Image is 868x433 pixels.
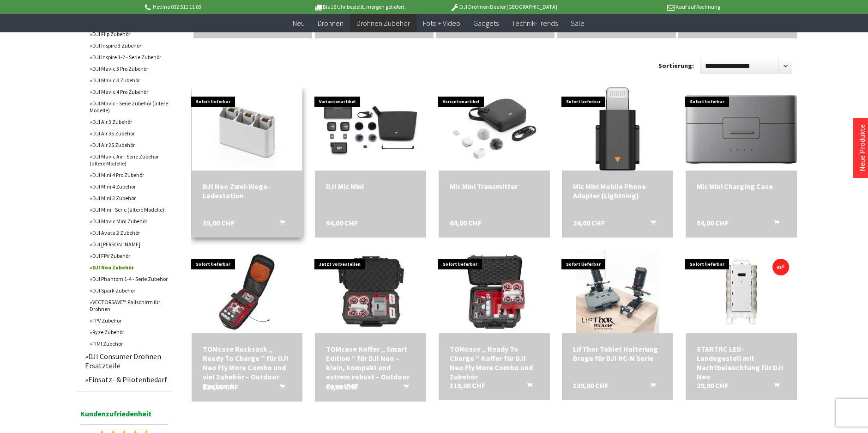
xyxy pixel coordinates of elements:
a: Sale [564,14,591,33]
a: DJI Mini 3 Zubehör [85,192,173,204]
button: In den Warenkorb [639,381,661,393]
a: DJI Mini - Serie (ältere Modelle) [85,204,173,215]
div: Mic Mini Mobile Phone Adapter (Lightning) [573,182,662,200]
a: Mic Mini Mobile Phone Adapter (Lightning) 24,00 CHF In den Warenkorb [573,182,662,200]
div: TOMcase Rucksack „ Ready To Charge ” für DJI Neo Fly More Combo und viel Zubehör – Outdoor Rucksack [203,344,292,390]
button: In den Warenkorb [392,382,414,394]
a: DJI Consumer Drohnen Ersatzteile [80,349,173,372]
span: 94,00 CHF [326,218,358,227]
a: Mic Mini Transmitter 64,00 CHF [450,182,539,191]
img: Mic Mini Charging Case [686,95,797,164]
a: DJI Mavic 3 Zubehör [85,74,173,86]
a: DJI [PERSON_NAME] [85,238,173,250]
a: DJI Mavic Air - Serie Zubehör (ältere Modelle) [85,151,173,169]
div: STARTRC LED-Landegestell mit Nachtbeleuchtung für DJI Neo [697,344,786,381]
span: Sale [571,18,585,28]
a: Mic Mini Charging Case 54,00 CHF In den Warenkorb [697,182,786,191]
button: In den Warenkorb [763,218,785,230]
a: DJI Phantom 1-4 - Serie Zubehör [85,273,173,285]
a: STARTRC LED-Landegestell mit Nachtbeleuchtung für DJI Neo 29,90 CHF In den Warenkorb [697,344,786,381]
span: 54,00 CHF [697,218,729,227]
a: DJI Flip Zubehör [85,28,173,40]
div: Mic Mini Charging Case [697,182,786,191]
button: In den Warenkorb [639,218,661,230]
a: DJI Mavic 4 Pro Zubehör [85,86,173,98]
a: Technik-Trends [505,14,564,33]
span: 124,00 CHF [203,382,238,391]
img: Mic Mini Transmitter [445,87,543,171]
span: 139,00 CHF [573,381,609,390]
p: DJI Drohnen Dealer [GEOGRAPHIC_DATA] [432,1,576,12]
a: DJI Air 3 Zubehör [85,116,173,128]
a: DJI Mini 4 Pro Zubehör [85,169,173,181]
img: TOMcase Rucksack „ Ready To Charge ” für DJI Neo Fly More Combo und viel Zubehör – Outdoor Rucksack [205,250,289,333]
span: Foto + Video [423,18,460,28]
label: Sortierung: [658,58,694,73]
span: 119,00 CHF [450,381,485,390]
a: DJI FPV Zubehör [85,250,173,262]
a: DJI Mavic Mini Zubehör [85,215,173,227]
a: TOMcase „ Ready To Charge “ Koffer für DJI Neo Fly More Combo und Zubehör 119,00 CHF In den Waren... [450,344,539,381]
img: STARTRC LED-Landegestell mit Nachtbeleuchtung für DJI Neo [700,250,783,333]
button: In den Warenkorb [268,382,290,394]
span: Technik-Trends [512,18,558,28]
a: Einsatz- & Pilotenbedarf [80,372,173,386]
button: In den Warenkorb [268,218,290,230]
a: DJI Avata 2 Zubehör [85,227,173,238]
span: 39,00 CHF [203,218,235,227]
img: LifThor Tablet Halterung Brage für DJI RC-N Serie [576,250,659,333]
a: DJI Air 2S Zubehör [85,139,173,151]
a: DJI Neo Zubehör [85,262,173,273]
span: Drohnen [318,18,344,28]
img: DJI Neo Zwei-Wege-Ladestation [198,87,296,171]
a: DJI Neo Zwei-Wege-Ladestation 39,00 CHF In den Warenkorb [203,182,292,200]
span: 24,00 CHF [573,218,605,227]
a: LifThor Tablet Halterung Brage für DJI RC-N Serie 139,00 CHF In den Warenkorb [573,344,662,363]
a: DJI Mini 4 Zubehör [85,181,173,192]
div: Mic Mini Transmitter [450,182,539,191]
span: 29,90 CHF [697,381,729,390]
div: DJI Mic Mini [326,182,415,191]
a: DJI Inspire 1-2 - Serie Zubehör [85,51,173,63]
a: DJI Mavic 3 Pro Zubehör [85,63,173,74]
a: DJI Mic Mini 94,00 CHF [326,182,415,191]
a: VECTORSAVE™ Fallschirm für Drohnen [85,296,173,315]
img: DJI Mic Mini [321,87,420,171]
span: 69,00 CHF [326,382,358,391]
a: FPV Zubehör [85,315,173,326]
p: Hotline 032 511 11 03 [143,1,287,12]
p: Bis 16 Uhr bestellt, morgen geliefert. [287,1,431,12]
a: Foto + Video [416,14,467,33]
a: TOMcase Koffer „ Smart Edition “ für DJI Neo – klein, kompakt und extrem robust – Outdoor Case IP... [326,344,415,390]
a: Neue Produkte [857,124,867,171]
a: Drohnen Zubehör [350,14,416,33]
p: Kauf auf Rechnung [576,1,720,12]
a: DJI Mavic - Serie Zubehör (ältere Modelle) [85,98,173,116]
img: Mic Mini Mobile Phone Adapter (Lightning) [596,87,639,171]
span: Gadgets [473,18,499,28]
div: LifThor Tablet Halterung Brage für DJI RC-N Serie [573,344,662,363]
span: Kundenzufriedenheit [80,408,168,425]
a: TOMcase Rucksack „ Ready To Charge ” für DJI Neo Fly More Combo und viel Zubehör – Outdoor Rucksa... [203,344,292,390]
img: TOMcase Koffer „ Smart Edition “ für DJI Neo – klein, kompakt und extrem robust – Outdoor Case IP67 [329,250,412,333]
span: Neu [293,18,305,28]
a: Drohnen [311,14,350,33]
a: Ryze Zubehör [85,326,173,338]
a: DJI Air 3S Zubehör [85,128,173,139]
a: DJI Spark Zubehör [85,285,173,296]
div: TOMcase Koffer „ Smart Edition “ für DJI Neo – klein, kompakt und extrem robust – Outdoor Case IP67 [326,344,415,390]
div: DJI Neo Zwei-Wege-Ladestation [203,182,292,200]
a: DJI Inspire 3 Zubehör [85,40,173,51]
img: TOMcase „ Ready To Charge “ Koffer für DJI Neo Fly More Combo und Zubehör [452,250,536,333]
a: FIMI Zubehör [85,338,173,349]
a: Neu [286,14,311,33]
a: Gadgets [467,14,505,33]
div: TOMcase „ Ready To Charge “ Koffer für DJI Neo Fly More Combo und Zubehör [450,344,539,381]
span: Drohnen Zubehör [356,18,410,28]
span: 64,00 CHF [450,218,482,227]
button: In den Warenkorb [516,381,538,393]
button: In den Warenkorb [763,381,785,393]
